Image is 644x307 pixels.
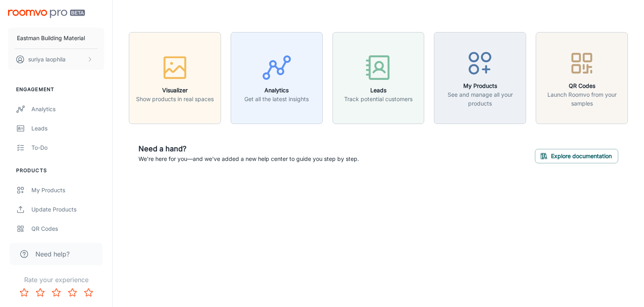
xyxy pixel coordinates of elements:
[231,32,323,124] button: AnalyticsGet all the latest insights
[31,186,104,195] div: My Products
[541,90,623,108] p: Launch Roomvo from your samples
[536,32,628,124] button: QR CodesLaunch Roomvo from your samples
[244,95,309,104] p: Get all the latest insights
[31,143,104,152] div: To-do
[541,81,623,90] h6: QR Codes
[17,34,85,43] p: Eastman Building Material
[244,86,309,95] h6: Analytics
[535,149,618,163] button: Explore documentation
[344,95,413,104] p: Track potential customers
[28,55,66,64] p: suriya laophila
[31,105,104,114] div: Analytics
[434,32,526,124] button: My ProductsSee and manage all your products
[439,81,521,90] h6: My Products
[138,155,359,163] p: We're here for you—and we've added a new help center to guide you step by step.
[536,73,628,81] a: QR CodesLaunch Roomvo from your samples
[8,28,104,49] button: Eastman Building Material
[332,73,425,81] a: LeadsTrack potential customers
[8,10,85,18] img: Roomvo PRO Beta
[129,32,221,124] button: VisualizerShow products in real spaces
[8,49,104,70] button: suriya laophila
[138,143,359,155] h6: Need a hand?
[136,95,214,104] p: Show products in real spaces
[231,73,323,81] a: AnalyticsGet all the latest insights
[434,73,526,81] a: My ProductsSee and manage all your products
[439,90,521,108] p: See and manage all your products
[136,86,214,95] h6: Visualizer
[332,32,425,124] button: LeadsTrack potential customers
[31,124,104,133] div: Leads
[344,86,413,95] h6: Leads
[535,151,618,159] a: Explore documentation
